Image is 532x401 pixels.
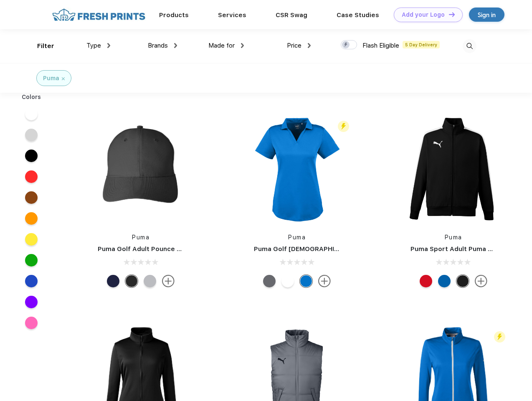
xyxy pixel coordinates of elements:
[398,114,509,225] img: func=resize&h=266
[288,234,306,241] a: Puma
[241,43,244,48] img: dropdown.png
[287,42,301,49] span: Price
[85,114,196,225] img: func=resize&h=266
[144,275,156,287] div: Quarry
[362,42,399,49] span: Flash Eligible
[43,74,59,83] div: Puma
[338,121,349,132] img: flash_active_toggle.svg
[107,43,110,48] img: dropdown.png
[438,275,451,287] div: Lapis Blue
[37,41,54,51] div: Filter
[86,42,101,49] span: Type
[132,234,149,241] a: Puma
[50,8,148,22] img: fo%20logo%202.webp
[241,114,352,225] img: func=resize&h=266
[125,275,138,287] div: Puma Black
[456,275,469,287] div: Puma Black
[463,39,476,53] img: desktop_search.svg
[469,8,504,22] a: Sign in
[276,11,307,19] a: CSR Swag
[475,275,487,287] img: more.svg
[98,245,225,253] a: Puma Golf Adult Pounce Adjustable Cap
[254,245,409,253] a: Puma Golf [DEMOGRAPHIC_DATA]' Icon Golf Polo
[403,41,440,48] span: 5 Day Delivery
[263,275,276,287] div: Quiet Shade
[300,275,312,287] div: Lapis Blue
[162,275,175,287] img: more.svg
[318,275,331,287] img: more.svg
[281,275,294,287] div: Bright White
[218,11,246,19] a: Services
[478,10,496,20] div: Sign in
[445,234,462,241] a: Puma
[494,331,505,343] img: flash_active_toggle.svg
[15,93,48,102] div: Colors
[107,275,119,287] div: Peacoat
[308,43,311,48] img: dropdown.png
[174,43,177,48] img: dropdown.png
[148,42,168,49] span: Brands
[420,275,432,287] div: High Risk Red
[449,12,455,17] img: DT
[62,77,65,80] img: filter_cancel.svg
[402,11,445,18] div: Add your Logo
[159,11,189,19] a: Products
[208,42,235,49] span: Made for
